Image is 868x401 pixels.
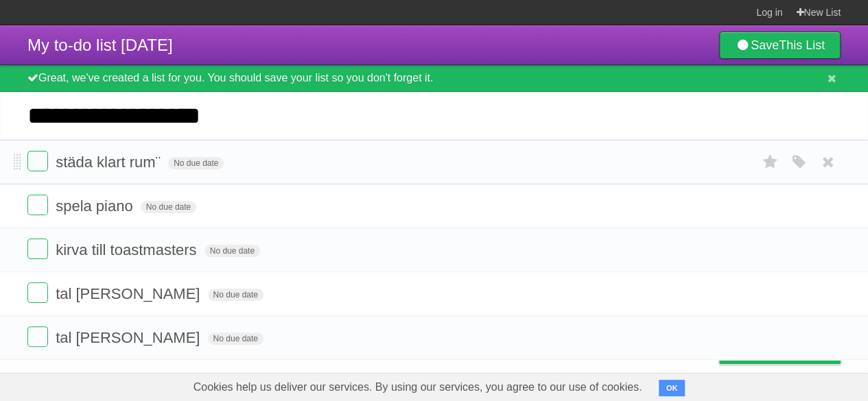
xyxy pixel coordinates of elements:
label: Done [27,239,48,259]
span: No due date [208,332,263,345]
span: My to-do list [DATE] [27,36,173,54]
a: SaveThis List [719,32,841,59]
span: No due date [208,289,263,301]
label: Done [27,151,48,171]
label: Done [27,195,48,215]
span: No due date [204,245,260,257]
span: spela piano [56,197,137,215]
button: OK [659,380,685,396]
span: No due date [141,201,196,213]
label: Done [27,326,48,347]
span: tal [PERSON_NAME] [56,285,203,302]
span: tal [PERSON_NAME] [56,329,203,346]
b: This List [779,38,825,52]
span: städa klart rum¨ [56,154,164,171]
span: kirva till toastmasters [56,241,200,258]
span: No due date [168,157,224,169]
span: Buy me a coffee [748,339,834,363]
label: Star task [757,151,783,173]
span: Cookies help us deliver our services. By using our services, you agree to our use of cookies. [180,374,656,401]
label: Done [27,282,48,303]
